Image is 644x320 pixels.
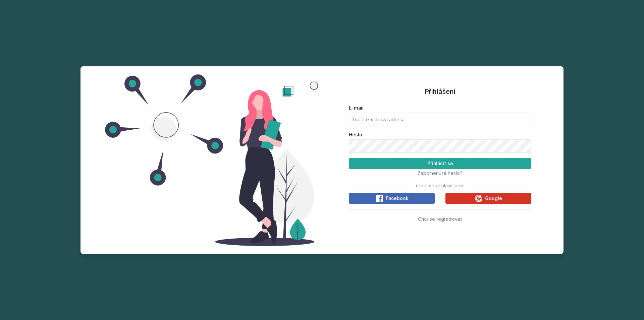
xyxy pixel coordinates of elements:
[349,86,531,97] h1: Přihlášení
[349,105,531,111] label: E-mail
[445,193,531,204] button: Google
[349,131,531,138] label: Heslo
[418,215,462,223] button: Chci se registrovat
[418,170,463,176] span: Zapomenuté heslo?
[418,216,462,222] span: Chci se registrovat
[416,182,465,189] span: nebo se přihlásit přes
[349,113,531,126] input: Tvoje e-mailová adresa
[349,193,435,204] button: Facebook
[349,158,531,169] button: Přihlásit se
[386,195,409,202] span: Facebook
[485,195,502,202] span: Google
